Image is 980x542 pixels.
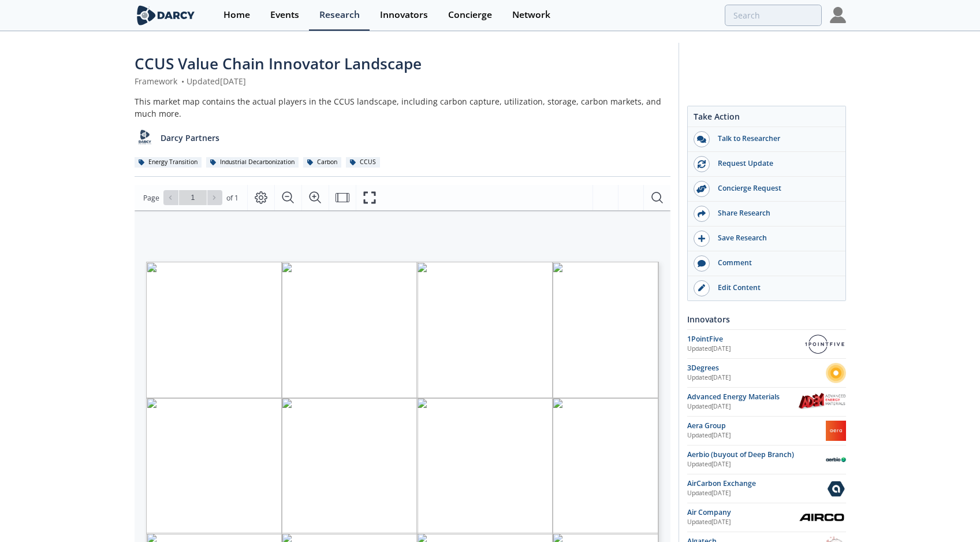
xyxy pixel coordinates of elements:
div: Home [223,10,250,20]
div: Edit Content [710,283,839,293]
div: Aerbio (buyout of Deep Branch) [687,450,826,460]
img: Air Company [798,511,846,523]
img: Aera Group [826,421,846,441]
a: 3Degrees Updated[DATE] 3Degrees [687,363,846,383]
div: Updated [DATE] [687,431,826,440]
a: AirCarbon Exchange Updated[DATE] AirCarbon Exchange [687,478,846,499]
div: Updated [DATE] [687,518,798,527]
img: Aerbio (buyout of Deep Branch) [826,450,846,470]
div: Concierge Request [710,183,839,194]
div: Industrial Decarbonization [206,157,299,168]
div: 1PointFive [687,334,804,344]
div: This market map contains the actual players in the CCUS landscape, including carbon capture, util... [135,95,670,120]
div: Air Company [687,507,798,518]
img: Profile [830,7,846,23]
div: Framework Updated [DATE] [135,75,670,87]
div: Updated [DATE] [687,489,826,498]
div: Innovators [380,10,428,20]
div: Research [319,10,360,20]
img: 1PointFive [803,334,845,354]
div: Network [512,10,550,20]
div: Share Research [710,208,839,218]
div: Request Update [710,158,839,169]
p: Darcy Partners [161,132,219,144]
img: logo-wide.svg [135,5,198,25]
div: Aera Group [687,421,826,431]
a: Aera Group Updated[DATE] Aera Group [687,421,846,441]
div: Energy Transition [135,157,202,168]
div: Talk to Researcher [710,133,839,144]
div: Updated [DATE] [687,344,804,354]
div: 3Degrees [687,363,826,373]
img: 3Degrees [826,363,846,383]
div: Innovators [687,309,846,329]
div: Updated [DATE] [687,402,798,411]
a: Advanced Energy Materials Updated[DATE] Advanced Energy Materials [687,392,846,412]
a: Edit Content [688,276,845,300]
div: Save Research [710,233,839,243]
div: Take Action [688,110,845,127]
div: Carbon [303,157,342,168]
a: Air Company Updated[DATE] Air Company [687,507,846,528]
div: Comment [710,258,839,268]
span: • [180,76,187,87]
div: CCUS [346,157,381,168]
div: Advanced Energy Materials [687,392,798,402]
iframe: chat widget [931,496,968,530]
a: 1PointFive Updated[DATE] 1PointFive [687,334,846,354]
img: AirCarbon Exchange [826,478,846,499]
span: CCUS Value Chain Innovator Landscape [135,53,422,74]
div: Updated [DATE] [687,373,826,383]
a: Aerbio (buyout of Deep Branch) Updated[DATE] Aerbio (buyout of Deep Branch) [687,450,846,470]
div: Concierge [448,10,492,20]
div: Updated [DATE] [687,460,826,469]
div: Events [270,10,299,20]
img: Advanced Energy Materials [798,393,846,410]
div: AirCarbon Exchange [687,478,826,489]
input: Advanced Search [725,5,822,26]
